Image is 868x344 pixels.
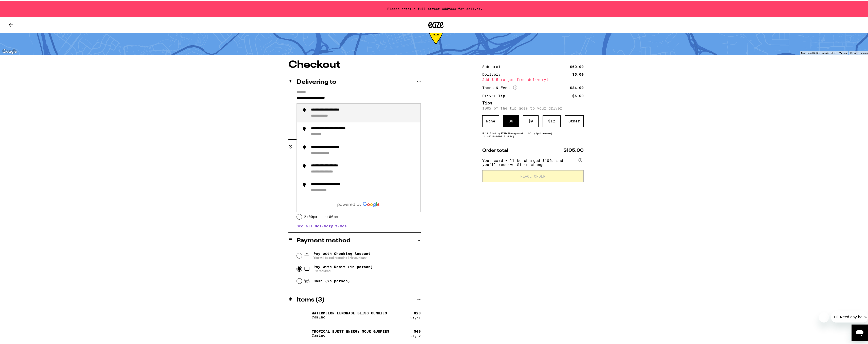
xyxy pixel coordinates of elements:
img: Google [1,48,18,54]
label: 2:00pm - 4:00pm [304,214,338,218]
iframe: Message from company [831,311,868,322]
p: Camino [312,333,389,337]
button: See all delivery times [297,224,347,227]
h2: Payment method [297,237,350,243]
span: Pay with Checking Account [313,251,371,259]
div: $ 20 [414,310,421,314]
p: 100% of the tip goes to your driver [482,105,584,110]
h1: Checkout [288,59,421,69]
div: $ 6 [503,115,519,126]
div: Fulfilled by EZSD Management, LLC. (Apothekare) (Lic# C10-0000121-LIC ) [482,131,584,137]
p: Watermelon Lemonade Bliss Gummies [312,310,387,314]
div: Qty: 1 [411,315,421,319]
div: $ 40 [414,329,421,333]
span: Pin required [313,268,373,272]
div: Add $15 to get free delivery! [482,77,584,81]
span: Pay with Debit (in person) [313,264,373,268]
div: Qty: 2 [411,334,421,337]
div: 38-85 min [429,29,443,48]
div: Subtotal [482,64,504,68]
p: Camino [312,314,387,318]
div: $ 12 [543,115,561,126]
a: Terms [839,51,847,54]
div: Driver Tip [482,93,509,97]
div: $5.00 [572,72,584,75]
span: Order total [482,147,508,152]
div: Taxes & Fees [482,85,517,89]
h2: Items ( 3 ) [297,296,325,302]
span: Cash (in person) [313,278,350,282]
div: $6.00 [572,93,584,97]
div: None [482,115,499,126]
div: $60.00 [570,64,584,68]
h2: Delivering to [297,78,336,84]
span: Map data ©2025 Google, INEGI [801,51,836,54]
div: Other [565,115,584,126]
iframe: Close message [819,312,829,322]
iframe: Button to launch messaging window [852,324,868,340]
span: $105.00 [563,147,584,152]
span: You will be redirected to link your bank [313,255,371,259]
div: $ 9 [523,115,539,126]
div: $34.00 [570,85,584,89]
span: Place Order [520,174,545,177]
img: Watermelon Lemonade Bliss Gummies [297,307,311,321]
button: Place Order [482,169,584,182]
img: Tropical Burst Energy Sour Gummies [297,326,311,340]
span: Your card will be charged $106, and you’ll receive $1 in change [482,156,578,166]
p: Tropical Burst Energy Sour Gummies [312,329,389,333]
a: Open this area in Google Maps (opens a new window) [1,48,18,54]
h5: Tips [482,100,584,104]
div: Delivery [482,72,504,75]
